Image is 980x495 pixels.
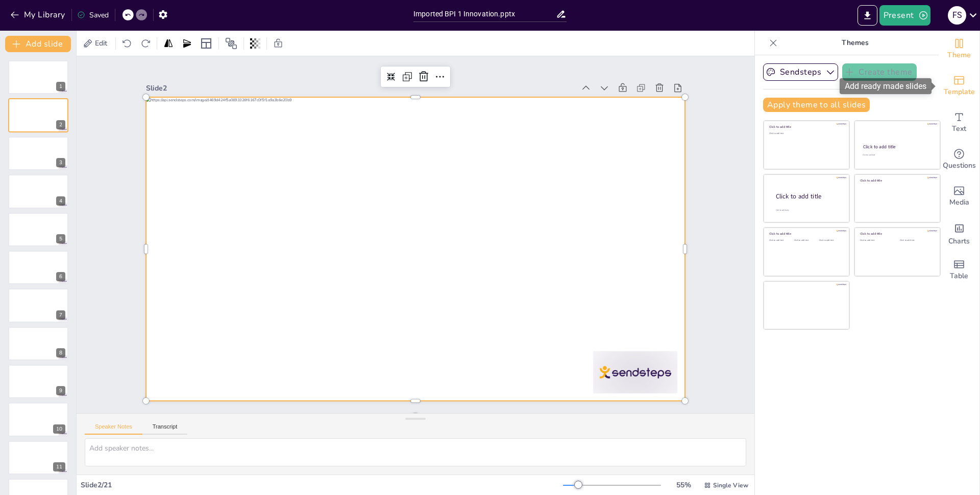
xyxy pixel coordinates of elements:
div: Layout [198,35,214,52]
div: 4 [56,196,65,206]
div: Click to add title [769,232,842,236]
div: Click to add text [794,239,817,242]
div: 6 [56,272,65,281]
span: Table [950,271,968,282]
div: Add images, graphics, shapes or video [939,178,979,215]
div: 55 % [671,480,696,490]
input: Insert title [413,7,556,21]
button: Present [879,5,930,26]
div: 1 [56,82,65,91]
div: Click to add title [776,192,841,200]
span: Text [952,123,966,134]
div: 1 [8,60,68,94]
span: Media [949,197,969,208]
span: Position [225,37,237,50]
div: Click to add title [860,232,933,236]
div: Click to add text [863,154,930,156]
div: 2 [56,120,65,129]
div: F S [948,6,966,25]
button: Add slide [5,36,71,52]
div: Slide 2 [146,83,575,93]
div: 7 [8,288,68,322]
div: 6 [8,251,68,284]
div: Click to add text [900,239,932,242]
div: Add text boxes [939,104,979,141]
div: Slide 2 / 21 [81,480,563,490]
button: Speaker Notes [85,423,142,435]
div: Click to add text [769,132,842,135]
div: 5 [8,213,68,246]
span: Single View [713,481,748,489]
button: F S [948,5,966,26]
button: Create theme [842,63,917,81]
div: Change the overall theme [939,31,979,67]
span: Edit [93,38,109,48]
button: My Library [8,7,69,23]
button: Sendsteps [763,63,838,81]
div: 4 [8,174,68,208]
div: Click to add title [860,178,933,183]
div: Click to add title [863,144,931,150]
div: Add ready made slides [939,67,979,104]
div: 9 [8,365,68,398]
span: Theme [947,50,971,61]
div: 5 [56,234,65,243]
div: Click to add text [769,239,792,242]
div: Saved [77,10,109,20]
button: Export to PowerPoint [857,5,877,26]
div: 8 [8,327,68,361]
div: Add a table [939,252,979,288]
p: Themes [781,31,928,55]
div: 11 [53,462,65,471]
div: 7 [56,310,65,320]
span: Template [944,86,975,98]
div: Add charts and graphs [939,215,979,252]
div: Click to add text [860,239,892,242]
div: Click to add title [769,125,842,129]
div: 10 [8,402,68,436]
span: Charts [948,236,970,247]
div: 3 [8,137,68,170]
div: Click to add text [819,239,842,242]
span: Questions [943,160,976,171]
div: 3 [56,158,65,167]
button: Transcript [142,423,188,435]
div: Get real-time input from your audience [939,141,979,178]
div: 10 [53,424,65,434]
div: 2 [8,98,68,132]
div: 11 [8,441,68,475]
div: 8 [56,348,65,357]
button: Apply theme to all slides [763,98,870,112]
div: Click to add body [776,209,840,211]
div: 9 [56,386,65,395]
div: Add ready made slides [840,78,932,94]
